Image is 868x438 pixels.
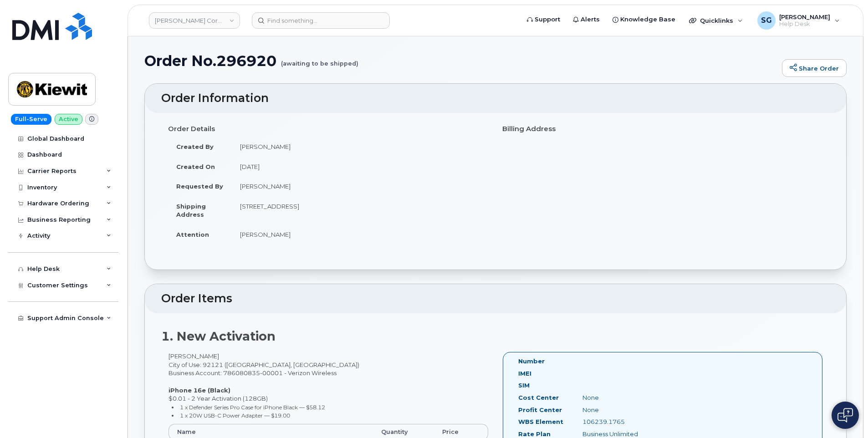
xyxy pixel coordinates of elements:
label: Cost Center [518,393,559,402]
div: None [576,406,666,414]
td: [DATE] [232,157,489,177]
td: [PERSON_NAME] [232,137,489,157]
strong: Requested By [176,183,223,190]
label: SIM [518,381,530,390]
label: IMEI [518,369,531,378]
strong: Attention [176,231,209,238]
strong: Shipping Address [176,203,206,219]
strong: Created By [176,143,214,150]
td: [PERSON_NAME] [232,176,489,196]
h2: Order Items [161,292,830,305]
small: 1 x Defender Series Pro Case for iPhone Black — $58.12 [180,404,325,411]
label: WBS Element [518,418,563,426]
td: [PERSON_NAME] [232,224,489,244]
small: (awaiting to be shipped) [281,53,358,67]
label: Number [518,357,545,366]
td: [STREET_ADDRESS] [232,196,489,224]
a: Share Order [782,59,847,77]
div: None [576,393,666,402]
h4: Order Details [168,125,489,133]
small: 1 x 20W USB-C Power Adapter — $19.00 [180,412,290,419]
h4: Billing Address [502,125,823,133]
h2: Order Information [161,92,830,105]
h1: Order No.296920 [144,53,777,69]
strong: iPhone 16e (Black) [168,387,230,394]
label: Profit Center [518,406,562,414]
strong: Created On [176,163,215,170]
div: 106239.1765 [576,418,666,426]
strong: 1. New Activation [161,329,276,344]
img: Open chat [837,408,853,423]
